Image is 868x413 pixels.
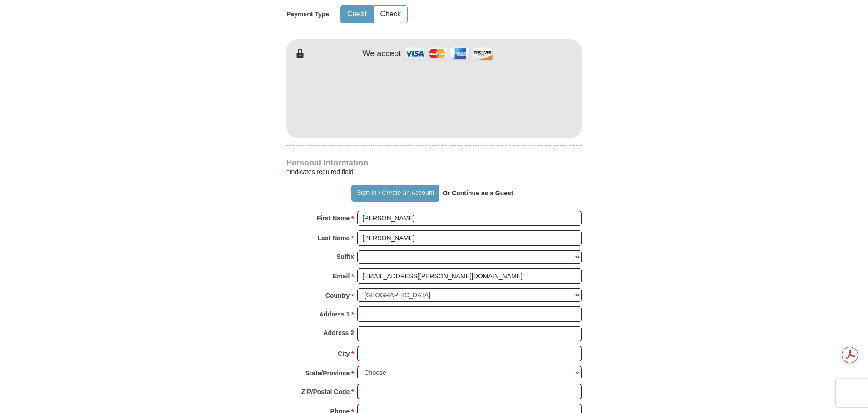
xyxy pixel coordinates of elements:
[318,232,350,244] strong: Last Name
[301,385,350,398] strong: ZIP/Postal Code
[306,367,350,379] strong: State/Province
[286,10,329,18] h5: Payment Type
[341,6,373,23] button: Credit
[336,250,354,263] strong: Suffix
[319,308,350,321] strong: Address 1
[374,6,407,23] button: Check
[286,166,582,177] div: Indicates required field
[286,159,582,166] h4: Personal Information
[333,270,350,282] strong: Email
[317,212,350,224] strong: First Name
[403,44,494,63] img: credit cards accepted
[351,185,439,202] button: Sign In / Create an Account
[363,49,401,59] h4: We accept
[323,326,354,339] strong: Address 2
[338,347,350,360] strong: City
[443,189,513,197] strong: Or Continue as a Guest
[325,289,350,302] strong: Country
